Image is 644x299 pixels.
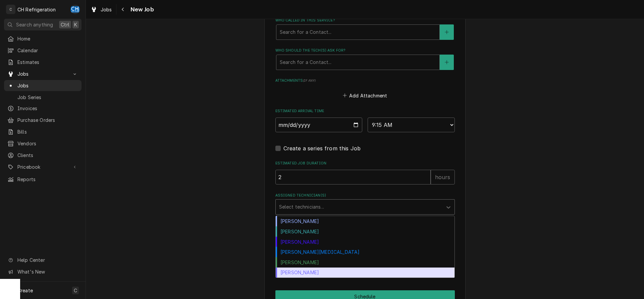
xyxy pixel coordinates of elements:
[17,288,33,293] span: Create
[4,161,82,172] a: Go to Pricebook
[275,48,455,70] div: Who should the tech(s) ask for?
[74,287,77,294] span: C
[128,5,154,14] span: New Job
[275,78,455,100] div: Attachments
[6,5,15,14] div: C
[4,115,82,126] a: Purchase Orders
[4,68,82,79] a: Go to Jobs
[4,138,82,149] a: Vendors
[275,18,455,40] div: Who called in this service?
[276,268,454,278] div: [PERSON_NAME]
[276,237,454,247] div: [PERSON_NAME]
[283,144,361,152] label: Create a series from this Job
[70,5,80,14] div: CH
[17,176,78,183] span: Reports
[4,45,82,56] a: Calendar
[341,91,388,100] button: Add Attachment
[4,150,82,161] a: Clients
[276,226,454,237] div: [PERSON_NAME]
[17,256,77,264] span: Help Center
[445,60,449,65] svg: Create New Contact
[4,103,82,114] a: Invoices
[275,161,455,166] label: Estimated Job Duration
[17,59,78,66] span: Estimates
[17,70,68,77] span: Jobs
[4,19,82,30] button: Search anythingCtrlK
[445,30,449,34] svg: Create New Contact
[16,21,53,28] span: Search anything
[17,140,78,147] span: Vendors
[4,80,82,91] a: Jobs
[17,105,78,112] span: Invoices
[17,152,78,159] span: Clients
[303,79,316,82] span: ( if any )
[17,163,68,170] span: Pricebook
[440,24,454,40] button: Create New Contact
[4,174,82,185] a: Reports
[17,117,78,124] span: Purchase Orders
[275,108,455,132] div: Estimated Arrival Time
[4,57,82,68] a: Estimates
[275,193,455,198] label: Assigned Technician(s)
[275,193,455,215] div: Assigned Technician(s)
[431,170,455,184] div: hours
[440,55,454,70] button: Create New Contact
[101,6,112,13] span: Jobs
[275,48,455,53] label: Who should the tech(s) ask for?
[118,4,128,15] button: Navigate back
[70,5,80,14] div: Chris Hiraga's Avatar
[17,268,77,275] span: What's New
[4,33,82,44] a: Home
[17,6,56,13] div: CH Refrigeration
[17,82,78,89] span: Jobs
[275,108,455,114] label: Estimated Arrival Time
[276,216,454,226] div: [PERSON_NAME]
[4,254,82,266] a: Go to Help Center
[4,126,82,137] a: Bills
[275,18,455,23] label: Who called in this service?
[275,118,363,132] input: Date
[275,78,455,83] label: Attachments
[17,47,78,54] span: Calendar
[17,94,78,101] span: Job Series
[368,118,455,132] select: Time Select
[88,4,115,15] a: Jobs
[276,247,454,257] div: [PERSON_NAME][MEDICAL_DATA]
[4,92,82,103] a: Job Series
[276,257,454,268] div: [PERSON_NAME]
[4,266,82,277] a: Go to What's New
[61,21,69,28] span: Ctrl
[275,161,455,184] div: Estimated Job Duration
[74,21,77,28] span: K
[17,35,78,42] span: Home
[17,128,78,135] span: Bills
